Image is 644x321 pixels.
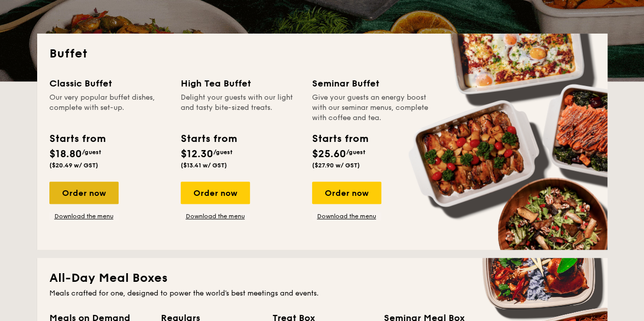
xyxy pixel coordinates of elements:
span: ($13.41 w/ GST) [181,162,227,169]
span: ($27.90 w/ GST) [312,162,360,169]
div: High Tea Buffet [181,76,300,91]
span: /guest [82,149,101,156]
div: Meals crafted for one, designed to power the world's best meetings and events. [49,288,595,299]
a: Download the menu [181,212,250,220]
div: Order now [181,182,250,204]
div: Our very popular buffet dishes, complete with set-up. [49,93,169,123]
div: Order now [312,182,381,204]
a: Download the menu [312,212,381,220]
div: Classic Buffet [49,76,169,91]
div: Seminar Buffet [312,76,431,91]
h2: Buffet [49,46,595,62]
span: /guest [213,149,233,156]
span: $25.60 [312,148,346,160]
div: Starts from [181,131,236,147]
span: /guest [346,149,366,156]
span: $12.30 [181,148,213,160]
div: Starts from [49,131,105,147]
span: ($20.49 w/ GST) [49,162,98,169]
div: Give your guests an energy boost with our seminar menus, complete with coffee and tea. [312,93,431,123]
span: $18.80 [49,148,82,160]
div: Order now [49,182,119,204]
h2: All-Day Meal Boxes [49,270,595,286]
div: Starts from [312,131,368,147]
div: Delight your guests with our light and tasty bite-sized treats. [181,93,300,123]
a: Download the menu [49,212,119,220]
